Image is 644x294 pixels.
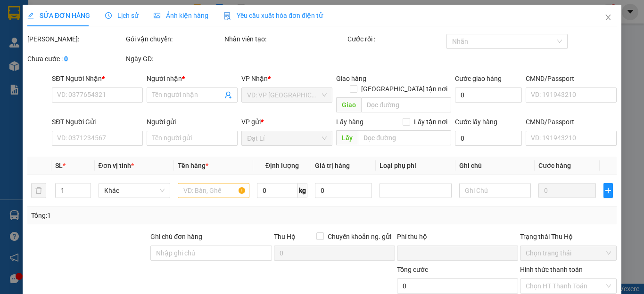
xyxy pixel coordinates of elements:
input: Ghi chú đơn hàng [150,246,272,261]
span: Khác [104,183,164,198]
span: Chuyển khoản ng. gửi [324,231,395,242]
div: Ngày GD: [126,54,223,64]
th: Ghi chú [455,157,534,175]
span: Ảnh kiện hàng [154,12,208,19]
input: Dọc đường [358,130,451,145]
input: VD: Bàn, Ghế [178,183,249,198]
input: Dọc đường [361,97,451,112]
input: Cước lấy hàng [454,131,522,146]
div: Cước rồi : [347,34,444,44]
label: Cước lấy hàng [454,118,497,126]
span: edit [27,12,34,19]
div: Trạng thái Thu Hộ [520,231,617,242]
span: Tổng cước [397,266,428,273]
span: Giao [336,97,361,112]
label: Cước giao hàng [454,75,501,82]
span: DL1510250007 - [51,27,133,52]
input: 0 [538,183,596,198]
span: clock-circle [105,12,112,19]
span: plus [603,187,612,194]
label: Ghi chú đơn hàng [150,233,202,240]
div: Chưa cước : [27,54,124,64]
input: Ghi Chú [459,183,530,198]
span: user-add [224,91,232,99]
div: Gói vận chuyển: [126,34,223,44]
div: Phí thu hộ [397,231,518,246]
div: Nhân viên tạo: [224,34,346,44]
span: SỬA ĐƠN HÀNG [27,12,90,19]
span: Cước hàng [538,162,571,169]
span: Lấy hàng [336,118,363,126]
div: Người gửi [147,117,238,127]
span: Định lượng [265,162,299,169]
div: SĐT Người Gửi [52,117,143,127]
strong: Nhận: [19,57,124,108]
div: [PERSON_NAME]: [27,34,124,44]
div: SĐT Người Nhận [52,73,143,84]
span: SL [55,162,63,169]
span: Gửi: [51,5,92,15]
button: delete [31,183,46,198]
span: VP Nhận [241,75,268,82]
button: plus [603,183,613,198]
span: Đơn vị tính [98,162,133,169]
span: Đạt Lí [68,5,92,15]
div: VP gửi [241,117,332,127]
span: Giao hàng [336,75,366,82]
input: Cước giao hàng [454,87,522,103]
span: Tên hàng [178,162,208,169]
label: Hình thức thanh toán [520,266,583,273]
div: Người nhận [147,73,238,84]
span: close [604,14,612,21]
div: CMND/Passport [526,73,617,84]
span: picture [154,12,160,19]
div: CMND/Passport [526,117,617,127]
span: Yêu cầu xuất hóa đơn điện tử [223,12,323,19]
span: Lấy tận nơi [410,117,451,127]
span: Thu Hộ [273,233,295,240]
span: C Linh - 0911328580 [51,17,122,25]
span: 12:46:29 [DATE] [60,44,115,52]
th: Loại phụ phí [376,157,455,175]
span: [GEOGRAPHIC_DATA] tận nơi [357,84,451,94]
span: kg [297,183,307,198]
span: Lấy [336,130,358,145]
span: Giá trị hàng [314,162,349,169]
span: Chọn trạng thái [526,246,611,260]
span: Đạt Lí [247,131,327,145]
div: Tổng: 1 [31,210,249,221]
span: nguyenhoang.tienoanh - In: [51,35,133,52]
img: icon [223,12,231,20]
button: Close [595,5,621,31]
span: Lịch sử [105,12,139,19]
b: 0 [64,55,68,63]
